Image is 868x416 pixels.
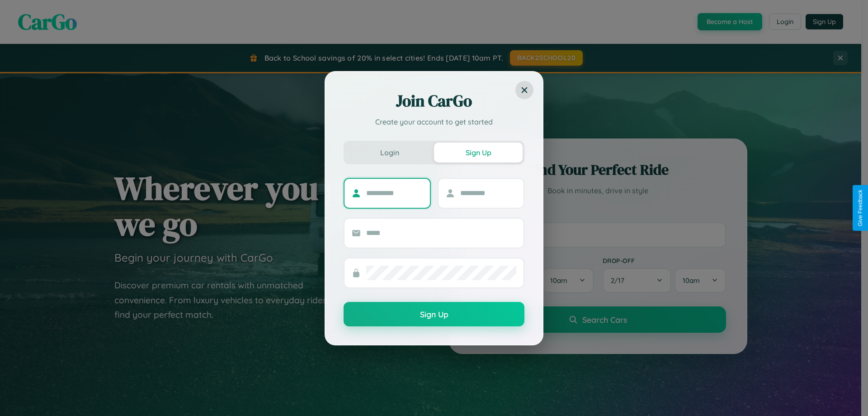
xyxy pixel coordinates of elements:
[344,302,524,326] button: Sign Up
[434,143,523,163] button: Sign Up
[345,143,434,163] button: Login
[857,190,863,226] div: Give Feedback
[344,116,524,127] p: Create your account to get started
[344,90,524,112] h2: Join CarGo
